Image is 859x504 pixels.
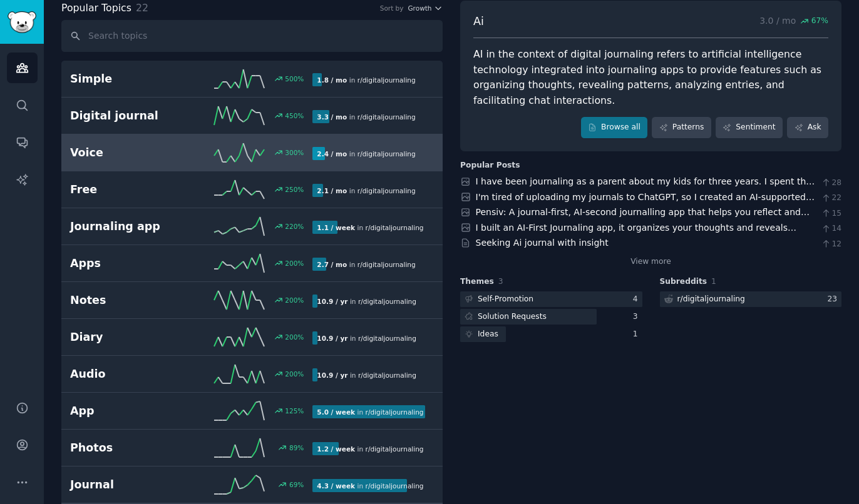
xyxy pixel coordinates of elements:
[357,113,416,121] span: r/ digitaljournaling
[821,223,841,234] span: 14
[317,371,347,379] b: 10.9 / yr
[478,311,547,323] div: Solution Requests
[312,442,425,455] div: in
[317,482,355,490] b: 4.3 / week
[716,117,783,138] a: Sentiment
[317,187,347,194] b: 2.1 / mo
[312,147,419,160] div: in
[478,329,498,340] div: Ideas
[312,405,425,418] div: in
[358,335,416,342] span: r/ digitaljournaling
[70,108,192,124] h2: Digital journal
[460,160,520,171] div: Popular Posts
[289,480,304,489] div: 69 %
[312,368,421,381] div: in
[357,76,416,84] span: r/ digitaljournaling
[633,311,642,323] div: 3
[312,221,425,234] div: in
[312,184,419,197] div: in
[312,73,419,86] div: in
[498,277,503,286] span: 3
[821,208,841,219] span: 15
[61,20,443,52] input: Search topics
[821,178,841,189] span: 28
[317,408,355,416] b: 5.0 / week
[70,477,192,493] h2: Journal
[476,223,796,246] a: I built an AI-First Journaling app, it organizes your thoughts and reveals hidden patterns
[357,187,416,194] span: r/ digitaljournaling
[312,110,419,123] div: in
[70,403,192,419] h2: App
[473,47,828,108] div: AI in the context of digital journaling refers to artificial intelligence technology integrated i...
[312,258,419,271] div: in
[61,245,443,282] a: Apps200%2.7 / moin r/digitaljournaling
[317,224,355,231] b: 1.1 / week
[677,294,745,305] div: r/ digitaljournaling
[460,291,642,307] a: Self-Promotion4
[285,74,304,83] div: 500 %
[8,11,36,33] img: GummySearch logo
[630,256,671,268] a: View more
[408,4,443,13] button: Growth
[652,117,711,138] a: Patterns
[357,150,416,158] span: r/ digitaljournaling
[711,277,716,286] span: 1
[70,330,192,345] h2: Diary
[317,76,347,84] b: 1.8 / mo
[476,207,810,230] a: Pensiv: A journal-first, AI-second journalling app that helps you reflect and grow.
[476,238,609,248] a: Seeking Ai journal with insight
[460,276,494,288] span: Themes
[70,256,192,271] h2: Apps
[285,296,304,305] div: 200 %
[285,333,304,341] div: 200 %
[312,295,421,308] div: in
[821,193,841,204] span: 22
[317,150,347,158] b: 2.4 / mo
[70,366,192,382] h2: Audio
[317,445,355,453] b: 1.2 / week
[61,134,443,171] a: Voice300%2.4 / moin r/digitaljournaling
[408,4,431,13] span: Growth
[460,309,642,325] a: Solution Requests3
[660,291,842,307] a: r/digitaljournaling23
[61,430,443,466] a: Photos89%1.2 / weekin r/digitaljournaling
[358,298,416,305] span: r/ digitaljournaling
[70,145,192,161] h2: Voice
[289,443,304,452] div: 89 %
[358,371,416,379] span: r/ digitaljournaling
[136,2,148,14] span: 22
[70,219,192,234] h2: Journaling app
[317,261,347,268] b: 2.7 / mo
[285,406,304,415] div: 125 %
[61,1,131,16] span: Popular Topics
[473,14,484,29] span: Ai
[660,276,707,288] span: Subreddits
[61,208,443,245] a: Journaling app220%1.1 / weekin r/digitaljournaling
[61,319,443,356] a: Diary200%10.9 / yrin r/digitaljournaling
[476,192,815,215] a: I'm tired of uploading my journals to ChatGPT, so I created an AI-supported journalling app that ...
[61,61,443,98] a: Simple500%1.8 / moin r/digitaljournaling
[366,482,424,490] span: r/ digitaljournaling
[285,259,304,268] div: 200 %
[317,335,347,342] b: 10.9 / yr
[70,182,192,198] h2: Free
[821,239,841,250] span: 12
[312,479,425,492] div: in
[285,111,304,120] div: 450 %
[476,176,815,226] a: I have been journaling as a parent about my kids for three years. I spent the last few weeks auto...
[285,370,304,378] div: 200 %
[317,298,347,305] b: 10.9 / yr
[581,117,648,138] a: Browse all
[787,117,828,138] a: Ask
[460,326,642,342] a: Ideas1
[366,408,424,416] span: r/ digitaljournaling
[285,148,304,157] div: 300 %
[633,329,642,340] div: 1
[312,331,421,345] div: in
[285,185,304,194] div: 250 %
[827,294,841,305] div: 23
[811,16,828,27] span: 67 %
[380,4,404,13] div: Sort by
[285,222,304,231] div: 220 %
[61,393,443,430] a: App125%5.0 / weekin r/digitaljournaling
